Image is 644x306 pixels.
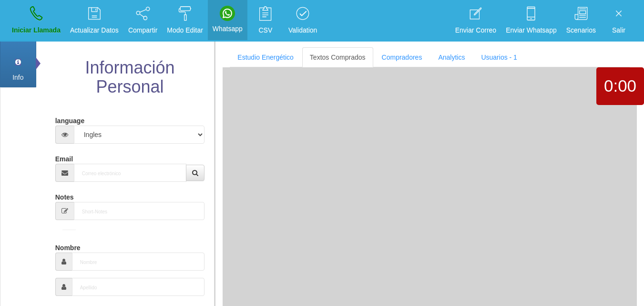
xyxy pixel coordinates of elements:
[288,25,317,36] p: Validation
[70,25,119,36] p: Actualizar Datos
[452,3,500,39] a: Enviar Correo
[230,47,301,67] a: Estudio Energético
[605,25,632,36] p: Salir
[12,25,61,36] p: Iniciar Llamada
[128,25,157,36] p: Compartir
[249,3,282,39] a: CSV
[167,25,203,36] p: Modo Editar
[473,47,524,67] a: Usuarios - 1
[55,113,84,126] label: language
[430,47,472,67] a: Analytics
[374,47,430,67] a: Compradores
[502,3,560,39] a: Enviar Whatsapp
[602,3,635,39] a: Salir
[125,3,161,39] a: Compartir
[72,253,205,271] input: Nombre
[72,278,205,296] input: Apellido
[302,47,373,67] a: Textos Comprados
[213,23,243,34] p: Whatsapp
[252,25,279,36] p: CSV
[506,25,557,36] p: Enviar Whatsapp
[9,3,64,39] a: Iniciar Llamada
[563,3,599,39] a: Scenarios
[74,202,205,220] input: Short-Notes
[209,3,246,37] a: Whatsapp
[455,25,496,36] p: Enviar Correo
[164,3,206,39] a: Modo Editar
[566,25,596,36] p: Scenarios
[55,240,81,253] label: Nombre
[53,58,207,96] h2: Información Personal
[285,3,320,39] a: Validation
[596,77,644,95] h1: 0:00
[74,164,187,182] input: Correo electrónico
[55,189,74,202] label: Notes
[55,151,73,164] label: Email
[67,3,122,39] a: Actualizar Datos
